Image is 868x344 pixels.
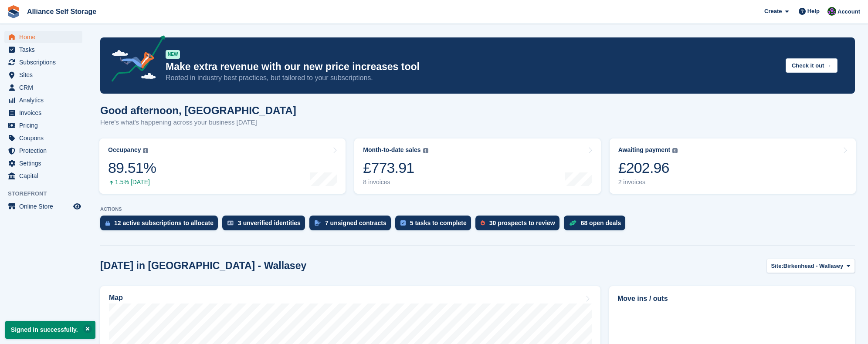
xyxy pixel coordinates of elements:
p: Signed in successfully. [5,321,95,339]
span: Capital [19,170,71,182]
a: menu [4,132,82,144]
p: Make extra revenue with our new price increases tool [166,61,779,73]
img: Romilly Norton [827,7,836,16]
a: menu [4,119,82,132]
a: menu [4,94,82,106]
div: 8 invoices [363,179,428,186]
div: 5 tasks to complete [410,219,467,226]
img: icon-info-grey-7440780725fd019a000dd9b08b2336e03edf1995a4989e88bcd33f0948082b44.svg [423,148,428,153]
img: verify_identity-adf6edd0f0f0b5bbfe63781bf79b02c33cf7c696d77639b501bdc392416b5a36.svg [227,220,234,226]
a: menu [4,56,82,68]
span: Birkenhead - Wallasey [783,262,844,270]
div: Month-to-date sales [363,146,420,154]
img: stora-icon-8386f47178a22dfd0bd8f6a31ec36ba5ce8667c1dd55bd0f319d3a0aa187defe.svg [7,5,20,18]
p: ACTIONS [100,206,855,212]
img: icon-info-grey-7440780725fd019a000dd9b08b2336e03edf1995a4989e88bcd33f0948082b44.svg [143,148,148,153]
img: contract_signature_icon-13c848040528278c33f63329250d36e43548de30e8caae1d1a13099fd9432cc5.svg [315,220,321,226]
a: Awaiting payment £202.96 2 invoices [610,138,856,194]
span: Sites [19,69,71,81]
span: Protection [19,145,71,157]
a: menu [4,69,82,81]
span: Invoices [19,107,71,119]
div: 89.51% [108,159,156,177]
img: active_subscription_to_allocate_icon-d502201f5373d7db506a760aba3b589e785aa758c864c3986d89f69b8ff3... [105,220,110,226]
a: menu [4,145,82,157]
img: deal-1b604bf984904fb50ccaf53a9ad4b4a5d6e5aea283cecdc64d6e3604feb123c2.svg [569,220,576,226]
span: Tasks [19,44,71,56]
span: Pricing [19,119,71,132]
span: CRM [19,81,71,94]
span: Storefront [8,189,87,198]
span: Settings [19,157,71,169]
p: Here's what's happening across your business [DATE] [100,118,296,128]
a: Preview store [72,201,82,212]
img: icon-info-grey-7440780725fd019a000dd9b08b2336e03edf1995a4989e88bcd33f0948082b44.svg [672,148,678,153]
span: Analytics [19,94,71,106]
div: £773.91 [363,159,428,177]
a: Alliance Self Storage [24,4,100,19]
a: Occupancy 89.51% 1.5% [DATE] [99,138,346,194]
a: menu [4,157,82,169]
div: Awaiting payment [618,146,671,154]
span: Home [19,31,71,43]
span: Create [764,7,782,16]
a: menu [4,200,82,212]
img: price-adjustments-announcement-icon-8257ccfd72463d97f412b2fc003d46551f7dbcb40ab6d574587a9cd5c0d94... [104,35,165,85]
h2: Map [109,294,123,302]
span: Help [807,7,820,16]
div: 2 invoices [618,179,678,186]
a: menu [4,31,82,43]
div: NEW [166,50,180,59]
img: task-75834270c22a3079a89374b754ae025e5fb1db73e45f91037f5363f120a921f8.svg [400,220,406,226]
span: Coupons [19,132,71,144]
span: Online Store [19,200,71,212]
span: Site: [771,262,783,270]
a: Month-to-date sales £773.91 8 invoices [354,138,600,194]
span: Account [837,7,860,16]
p: Rooted in industry best practices, but tailored to your subscriptions. [166,73,779,83]
div: Occupancy [108,146,141,154]
a: 68 open deals [564,216,630,235]
a: menu [4,107,82,119]
div: 12 active subscriptions to allocate [114,219,214,226]
a: 7 unsigned contracts [309,216,395,235]
a: 12 active subscriptions to allocate [100,216,222,235]
h2: Move ins / outs [617,293,847,304]
div: 30 prospects to review [489,219,555,226]
a: 5 tasks to complete [395,216,475,235]
h1: Good afternoon, [GEOGRAPHIC_DATA] [100,105,296,116]
div: 7 unsigned contracts [325,219,387,226]
a: 3 unverified identities [222,216,309,235]
a: 30 prospects to review [475,216,564,235]
img: prospect-51fa495bee0391a8d652442698ab0144808aea92771e9ea1ae160a38d050c398.svg [481,220,485,226]
a: menu [4,170,82,182]
div: £202.96 [618,159,678,177]
div: 68 open deals [581,219,621,226]
div: 3 unverified identities [238,219,301,226]
span: Subscriptions [19,56,71,68]
a: menu [4,44,82,56]
div: 1.5% [DATE] [108,179,156,186]
button: Site: Birkenhead - Wallasey [766,259,855,273]
button: Check it out → [786,58,837,73]
h2: [DATE] in [GEOGRAPHIC_DATA] - Wallasey [100,260,306,272]
a: menu [4,81,82,94]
